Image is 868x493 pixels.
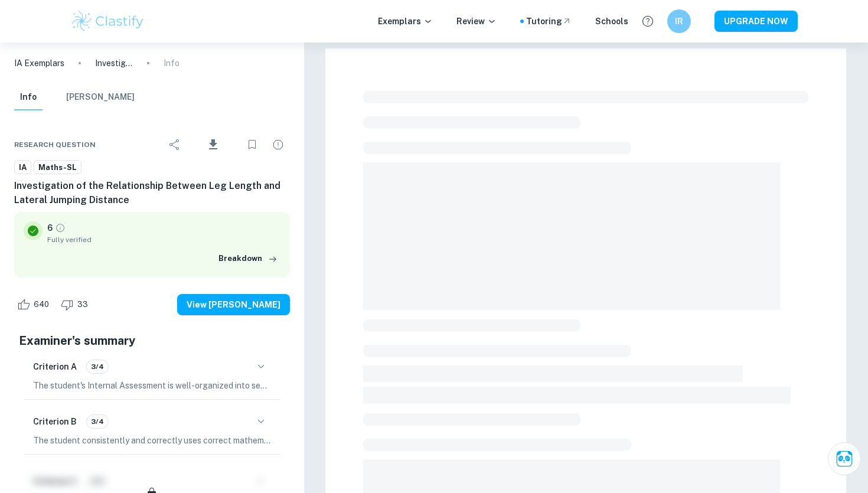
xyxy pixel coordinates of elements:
div: Report issue [266,133,290,156]
a: Tutoring [526,15,572,28]
span: 3/4 [87,361,108,372]
img: Clastify logo [70,9,145,33]
h5: Examiner's summary [19,332,285,350]
span: 640 [27,299,56,311]
span: 3/4 [87,416,108,427]
p: Exemplars [378,15,433,28]
h6: Criterion B [33,415,77,428]
button: Ask Clai [828,442,861,475]
button: UPGRADE NOW [714,11,798,32]
a: Grade fully verified [55,223,66,233]
span: IA [15,162,31,174]
h6: Criterion A [33,360,77,373]
p: Investigation of the Relationship Between Leg Length and Lateral Jumping Distance [95,57,133,70]
a: Schools [595,15,628,28]
h6: IR [673,15,686,28]
span: 33 [71,299,94,311]
h6: Investigation of the Relationship Between Leg Length and Lateral Jumping Distance [14,179,290,207]
div: Dislike [58,295,94,314]
p: The student consistently and correctly uses correct mathematical notation, symbols, and terminolo... [33,434,271,447]
button: IR [667,9,691,33]
button: Info [14,84,43,110]
div: Share [163,133,187,156]
p: 6 [47,221,53,234]
span: Maths-SL [34,162,81,174]
a: IA Exemplars [14,57,64,70]
p: Review [456,15,497,28]
div: Like [14,295,56,314]
div: Bookmark [240,133,264,156]
div: Download [189,129,238,160]
a: Maths-SL [34,160,81,175]
button: Help and Feedback [638,11,658,31]
span: Research question [14,139,96,150]
button: View [PERSON_NAME] [177,294,290,315]
button: [PERSON_NAME] [66,84,135,110]
p: The student's Internal Assessment is well-organized into sections and the topic is clearly stated... [33,379,271,392]
p: Info [164,57,180,70]
button: Breakdown [216,250,280,267]
span: Fully verified [47,234,280,245]
a: IA [14,160,31,175]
